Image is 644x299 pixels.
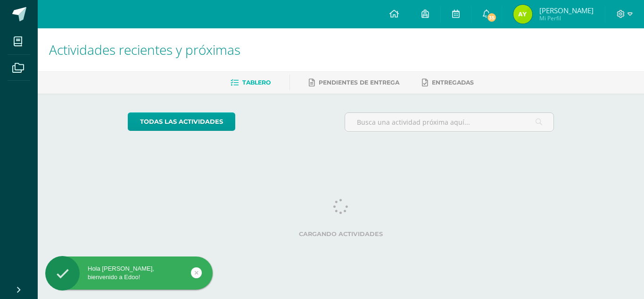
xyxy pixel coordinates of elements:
a: Pendientes de entrega [309,75,399,90]
span: Mi Perfil [539,14,594,22]
a: Entregadas [422,75,474,90]
img: 67d3eaa01fb60ddced8bc19d89a57e7c.png [513,5,532,24]
a: todas las Actividades [128,112,235,131]
span: 35 [487,12,497,23]
span: Pendientes de entrega [319,79,399,86]
span: Tablero [242,79,271,86]
span: Actividades recientes y próximas [49,41,240,59]
span: [PERSON_NAME] [539,6,594,15]
input: Busca una actividad próxima aquí... [345,113,554,131]
a: Tablero [231,75,271,90]
label: Cargando actividades [128,231,554,238]
span: Entregadas [432,79,474,86]
div: Hola [PERSON_NAME], bienvenido a Edoo! [45,265,213,282]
